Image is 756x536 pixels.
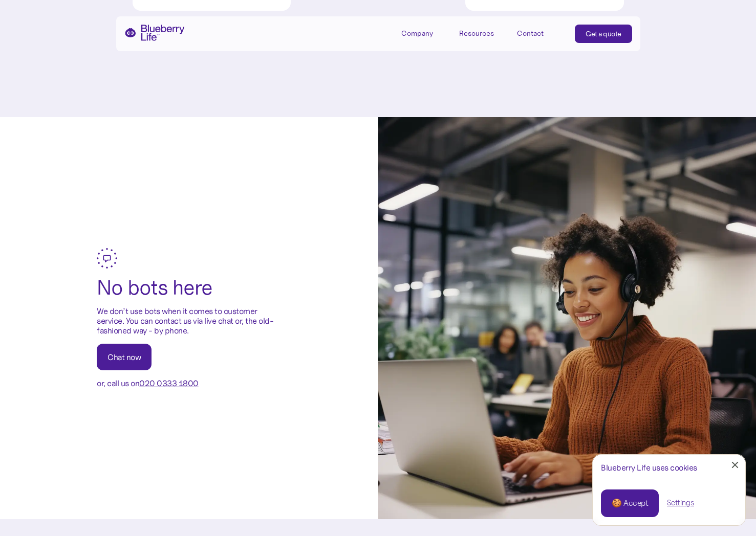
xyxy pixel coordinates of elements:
[575,25,632,43] a: Get a quote
[601,463,737,473] div: Blueberry Life uses cookies
[667,498,694,508] a: Settings
[517,29,544,38] div: Contact
[612,498,648,509] div: 🍪 Accept
[401,29,433,38] div: Company
[601,489,659,517] a: 🍪 Accept
[97,378,199,388] p: or, call us on
[459,25,505,41] div: Resources
[725,455,745,475] a: Close Cookie Popup
[97,277,212,298] h2: No bots here
[97,344,152,370] a: Chat now
[459,29,494,38] div: Resources
[124,25,185,41] a: home
[139,378,199,388] a: 020 0333 1800
[517,25,563,41] a: Contact
[97,306,281,336] p: We don’t use bots when it comes to customer service. You can contact us via live chat or, the old...
[586,29,621,39] div: Get a quote
[401,25,447,41] div: Company
[107,352,141,362] div: Chat now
